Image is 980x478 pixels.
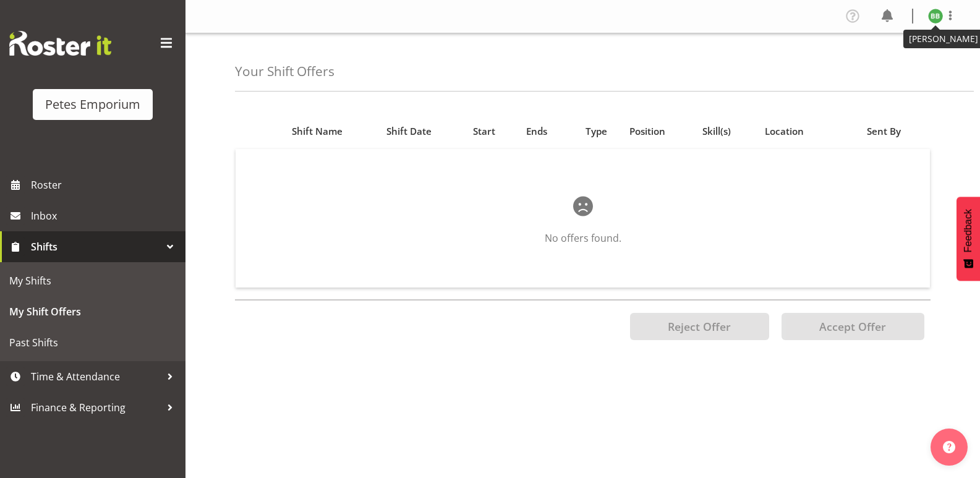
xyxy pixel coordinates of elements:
[702,124,731,139] span: Skill(s)
[630,313,769,340] button: Reject Offer
[31,237,161,256] span: Shifts
[943,441,955,453] img: help-xxl-2.png
[765,124,804,139] span: Location
[819,319,886,334] span: Accept Offer
[235,64,334,79] h4: Your Shift Offers
[3,296,182,327] a: My Shift Offers
[9,31,111,56] img: Rosterit website logo
[31,176,179,194] span: Roster
[3,265,182,296] a: My Shifts
[45,95,140,114] div: Petes Emporium
[31,207,179,225] span: Inbox
[292,124,343,139] span: Shift Name
[9,333,176,352] span: Past Shifts
[3,327,182,358] a: Past Shifts
[9,302,176,321] span: My Shift Offers
[275,231,890,245] p: No offers found.
[386,124,432,139] span: Shift Date
[586,124,607,139] span: Type
[668,319,731,334] span: Reject Offer
[31,367,161,386] span: Time & Attendance
[526,124,547,139] span: Ends
[963,209,974,252] span: Feedback
[9,271,176,290] span: My Shifts
[782,313,924,340] button: Accept Offer
[629,124,665,139] span: Position
[867,124,901,139] span: Sent By
[473,124,495,139] span: Start
[31,398,161,417] span: Finance & Reporting
[957,197,980,281] button: Feedback - Show survey
[928,9,943,23] img: beena-bist9974.jpg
